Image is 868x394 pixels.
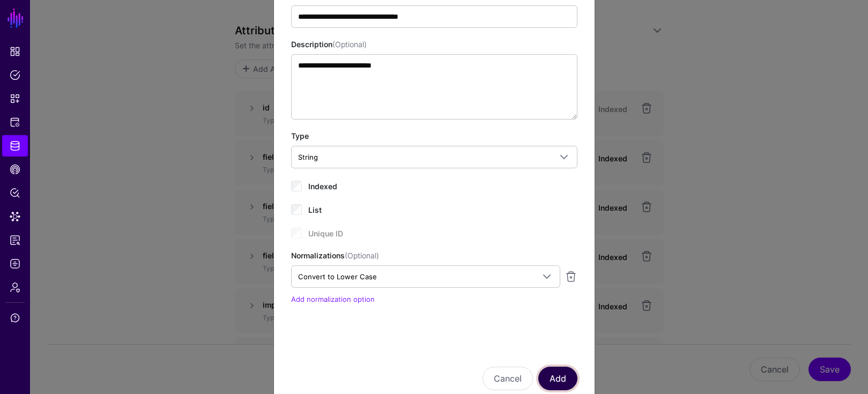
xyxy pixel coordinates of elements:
span: Convert to Lower Case [298,272,377,281]
span: List [308,205,322,214]
label: Type [291,130,309,142]
span: (Optional) [345,251,379,260]
span: (Optional) [332,40,367,49]
button: Cancel [483,367,533,390]
label: Description [291,39,367,50]
span: String [298,153,318,161]
label: Normalizations [291,250,379,261]
button: Add [538,367,577,390]
a: Add normalization option [291,295,375,303]
span: Indexed [308,182,337,191]
span: Unique ID [308,229,343,238]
